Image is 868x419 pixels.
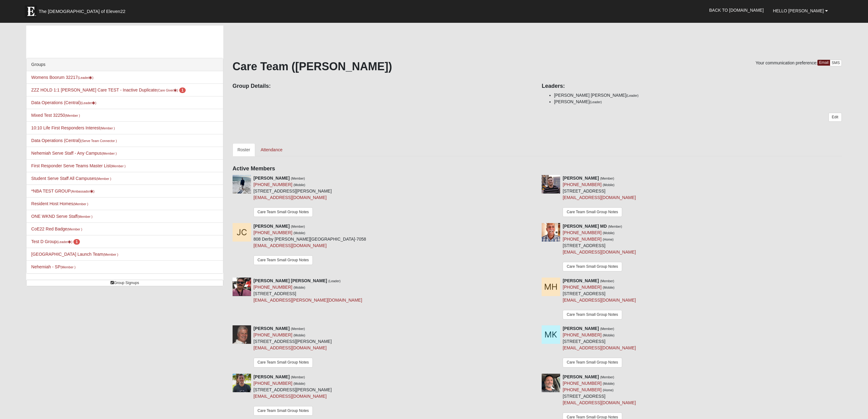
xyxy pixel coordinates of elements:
[254,243,327,248] a: [EMAIL_ADDRESS][DOMAIN_NAME]
[31,87,186,92] a: ZZZ HOLD 1:1 [PERSON_NAME] Care TEST - Inactive Duplicate(Care Giver) 1
[233,165,842,172] h4: Active Members
[96,177,111,181] small: (Member )
[563,250,636,254] a: [EMAIL_ADDRESS][DOMAIN_NAME]
[157,88,178,92] small: (Care Giver )
[25,5,37,18] img: Eleven22 logo
[563,387,601,392] a: [PHONE_NUMBER]
[81,101,97,105] small: (Leader )
[31,113,80,118] a: Mixed Test 32250(Member )
[563,175,636,218] div: [STREET_ADDRESS]
[563,278,599,283] strong: [PERSON_NAME]
[829,113,842,122] a: Edit
[102,152,117,155] small: (Member )
[603,382,614,385] small: (Mobile)
[31,100,96,105] a: Data Operations (Central)(Leader)
[254,325,332,369] div: [STREET_ADDRESS][PERSON_NAME]
[31,189,94,193] a: *NBA TEST GROUP(Ambassador)
[22,2,145,18] a: The [DEMOGRAPHIC_DATA] of Eleven22
[608,225,622,228] small: (Member)
[542,83,841,90] h4: Leaders:
[27,58,223,71] div: Groups
[563,326,599,331] strong: [PERSON_NAME]
[563,262,622,271] a: Care Team Small Group Notes
[563,298,636,303] a: [EMAIL_ADDRESS][DOMAIN_NAME]
[254,230,292,235] a: [PHONE_NUMBER]
[563,230,601,235] a: [PHONE_NUMBER]
[830,60,842,66] a: SMS
[563,400,636,405] a: [EMAIL_ADDRESS][DOMAIN_NAME]
[563,358,622,367] a: Care Team Small Group Notes
[291,225,305,228] small: (Member)
[254,326,290,331] strong: [PERSON_NAME]
[73,239,80,245] span: number of pending members
[31,226,82,231] a: CoE22 Red Badge(Member )
[294,231,305,235] small: (Mobile)
[254,285,292,290] a: [PHONE_NUMBER]
[563,224,607,229] strong: [PERSON_NAME] MD
[554,99,841,105] li: [PERSON_NAME]
[57,240,72,244] small: (Leader )
[755,60,817,65] span: Your communication preference:
[31,138,117,143] a: Data Operations (Central)(Serve Team Connector )
[563,195,636,200] a: [EMAIL_ADDRESS][DOMAIN_NAME]
[563,310,622,319] a: Care Team Small Group Notes
[603,231,614,235] small: (Mobile)
[26,280,223,286] a: Group Signups
[705,2,768,18] a: Back to [DOMAIN_NAME]
[254,278,327,283] strong: [PERSON_NAME] [PERSON_NAME]
[254,175,332,218] div: [STREET_ADDRESS][PERSON_NAME]
[563,278,636,321] div: [STREET_ADDRESS]
[254,207,313,217] a: Care Team Small Group Notes
[254,406,313,416] a: Care Team Small Group Notes
[294,183,305,187] small: (Mobile)
[603,286,614,289] small: (Mobile)
[31,201,88,206] a: Resident Host Homes(Member )
[600,375,614,379] small: (Member)
[67,227,82,231] small: (Member )
[563,345,636,350] a: [EMAIL_ADDRESS][DOMAIN_NAME]
[254,298,362,303] a: [EMAIL_ADDRESS][PERSON_NAME][DOMAIN_NAME]
[254,255,313,265] a: Care Team Small Group Notes
[254,374,332,417] div: [STREET_ADDRESS][PERSON_NAME]
[254,381,292,386] a: [PHONE_NUMBER]
[768,3,833,18] a: Hello [PERSON_NAME]
[563,207,622,217] a: Care Team Small Group Notes
[60,265,75,269] small: (Member )
[31,214,92,219] a: ONE WKND Serve Staff(Member )
[328,279,341,283] small: (Leader)
[254,374,290,379] strong: [PERSON_NAME]
[31,264,75,269] a: Nehemiah - SP(Member )
[39,8,125,14] span: The [DEMOGRAPHIC_DATA] of Eleven22
[563,182,601,187] a: [PHONE_NUMBER]
[31,75,93,80] a: Womens Boorum 32217(Leader)
[73,202,88,206] small: (Member )
[600,177,614,180] small: (Member)
[563,176,599,181] strong: [PERSON_NAME]
[31,239,80,244] a: Test D Group(Leader) 1
[603,388,614,392] small: (Home)
[589,100,602,104] small: (Leader)
[254,358,313,367] a: Care Team Small Group Notes
[233,60,842,73] h1: Care Team ([PERSON_NAME])
[254,345,327,350] a: [EMAIL_ADDRESS][DOMAIN_NAME]
[563,285,601,290] a: [PHONE_NUMBER]
[563,223,636,273] div: [STREET_ADDRESS]
[78,76,93,79] small: (Leader )
[603,333,614,337] small: (Mobile)
[254,332,292,337] a: [PHONE_NUMBER]
[817,60,830,66] a: Email
[563,381,601,386] a: [PHONE_NUMBER]
[291,327,305,331] small: (Member)
[626,94,639,97] small: (Leader)
[65,114,80,117] small: (Member )
[603,183,614,187] small: (Mobile)
[254,278,362,303] div: [STREET_ADDRESS]
[600,279,614,283] small: (Member)
[254,223,366,267] div: 808 Derby [PERSON_NAME][GEOGRAPHIC_DATA]-7058
[103,253,118,256] small: (Member )
[254,195,327,200] a: [EMAIL_ADDRESS][DOMAIN_NAME]
[291,375,305,379] small: (Member)
[31,252,118,257] a: [GEOGRAPHIC_DATA] Launch Team(Member )
[291,177,305,180] small: (Member)
[563,374,599,379] strong: [PERSON_NAME]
